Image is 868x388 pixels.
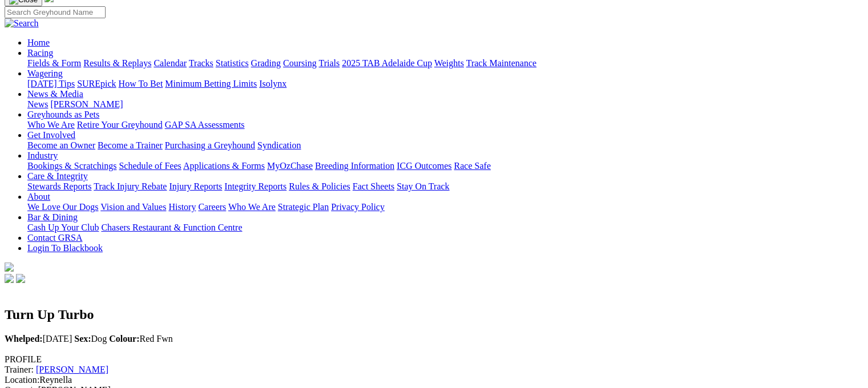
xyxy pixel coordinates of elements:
a: Retire Your Greyhound [77,120,163,130]
a: Privacy Policy [331,202,385,212]
a: Careers [198,202,226,212]
img: Search [5,18,39,29]
input: Search [5,6,106,18]
a: MyOzChase [267,161,313,171]
div: Wagering [27,79,863,89]
a: [DATE] Tips [27,79,75,88]
a: How To Bet [119,79,163,88]
img: twitter.svg [16,274,25,283]
a: Who We Are [228,202,276,212]
a: Login To Blackbook [27,243,103,253]
b: Colour: [109,334,139,343]
a: Track Maintenance [466,58,536,68]
a: Isolynx [259,79,286,88]
a: Vision and Values [100,202,166,212]
a: Stewards Reports [27,181,91,191]
a: Tracks [189,58,213,68]
div: Care & Integrity [27,181,863,192]
a: Stay On Track [397,181,449,191]
a: About [27,192,50,201]
span: Dog [74,334,107,343]
a: 2025 TAB Adelaide Cup [342,58,432,68]
a: Weights [434,58,464,68]
div: Racing [27,58,863,68]
span: Location: [5,375,39,385]
a: Racing [27,48,53,58]
span: [DATE] [5,334,72,343]
div: Reynella [5,375,863,385]
a: Bookings & Scratchings [27,161,116,171]
a: [PERSON_NAME] [36,365,108,374]
a: Fields & Form [27,58,81,68]
a: Applications & Forms [183,161,265,171]
a: Strategic Plan [278,202,329,212]
a: History [168,202,196,212]
a: Integrity Reports [224,181,286,191]
a: Trials [318,58,340,68]
div: Bar & Dining [27,223,863,233]
a: Get Involved [27,130,75,140]
a: Industry [27,151,58,160]
a: Schedule of Fees [119,161,181,171]
a: Become a Trainer [98,140,163,150]
b: Sex: [74,334,91,343]
b: Whelped: [5,334,43,343]
a: Calendar [154,58,187,68]
a: News [27,99,48,109]
div: PROFILE [5,354,863,365]
a: Injury Reports [169,181,222,191]
img: facebook.svg [5,274,14,283]
a: Care & Integrity [27,171,88,181]
a: Track Injury Rebate [94,181,167,191]
img: logo-grsa-white.png [5,262,14,272]
a: Contact GRSA [27,233,82,242]
a: Become an Owner [27,140,95,150]
div: Greyhounds as Pets [27,120,863,130]
a: Wagering [27,68,63,78]
a: [PERSON_NAME] [50,99,123,109]
a: News & Media [27,89,83,99]
div: News & Media [27,99,863,110]
a: Chasers Restaurant & Function Centre [101,223,242,232]
div: Get Involved [27,140,863,151]
a: Statistics [216,58,249,68]
span: Trainer: [5,365,34,374]
a: Breeding Information [315,161,394,171]
a: Grading [251,58,281,68]
a: Results & Replays [83,58,151,68]
a: Race Safe [454,161,490,171]
a: Bar & Dining [27,212,78,222]
a: We Love Our Dogs [27,202,98,212]
a: Rules & Policies [289,181,350,191]
span: Red Fwn [109,334,173,343]
a: GAP SA Assessments [165,120,245,130]
a: Home [27,38,50,47]
a: ICG Outcomes [397,161,451,171]
a: Greyhounds as Pets [27,110,99,119]
a: Purchasing a Greyhound [165,140,255,150]
a: Minimum Betting Limits [165,79,257,88]
a: Who We Are [27,120,75,130]
div: Industry [27,161,863,171]
a: Coursing [283,58,317,68]
a: Cash Up Your Club [27,223,99,232]
a: SUREpick [77,79,116,88]
h2: Turn Up Turbo [5,307,863,322]
a: Syndication [257,140,301,150]
div: About [27,202,863,212]
a: Fact Sheets [353,181,394,191]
